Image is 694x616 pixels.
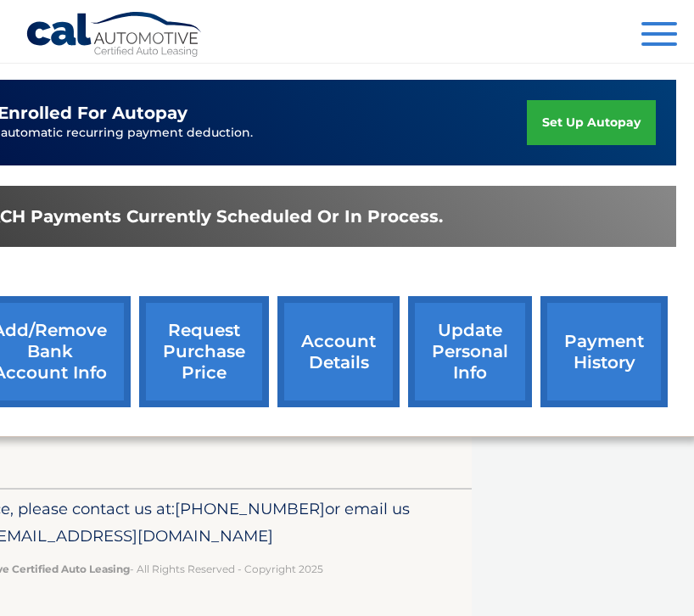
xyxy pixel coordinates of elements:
a: Cal Automotive [25,11,204,60]
button: Menu [641,22,677,50]
a: update personal info [408,296,532,407]
a: request purchase price [139,296,269,407]
a: account details [277,296,400,407]
a: set up autopay [527,100,656,145]
a: payment history [540,296,668,407]
span: [PHONE_NUMBER] [175,499,325,518]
